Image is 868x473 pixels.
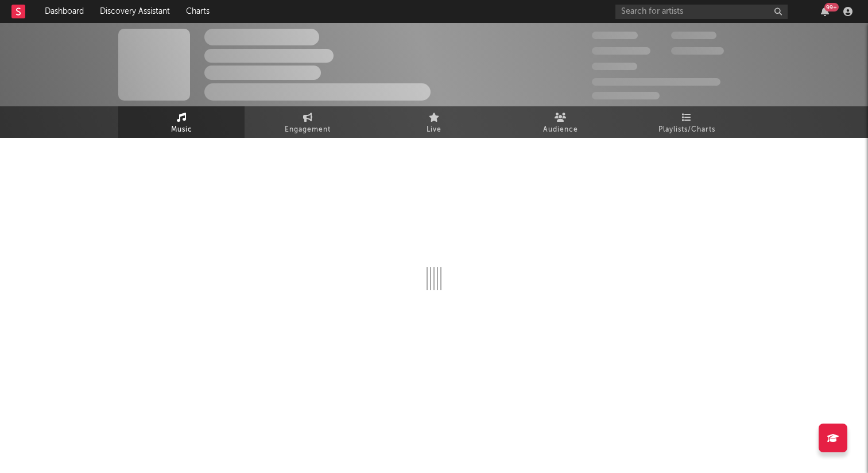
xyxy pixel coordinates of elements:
span: Playlists/Charts [658,123,715,137]
span: Audience [543,123,578,137]
span: Engagement [285,123,331,137]
span: Live [427,123,441,137]
a: Engagement [245,106,371,138]
span: 100,000 [671,32,716,39]
a: Audience [497,106,623,138]
span: Jump Score: 85.0 [592,92,660,99]
span: 50,000,000 [592,47,650,55]
button: 99+ [821,7,829,16]
span: 50,000,000 Monthly Listeners [592,78,720,86]
a: Live [371,106,497,138]
div: 99 + [824,3,839,11]
input: Search for artists [615,5,788,19]
span: 100,000 [592,63,637,70]
span: 1,000,000 [671,47,724,55]
span: Music [171,123,192,137]
a: Music [118,106,245,138]
span: 300,000 [592,32,638,39]
a: Playlists/Charts [623,106,750,138]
